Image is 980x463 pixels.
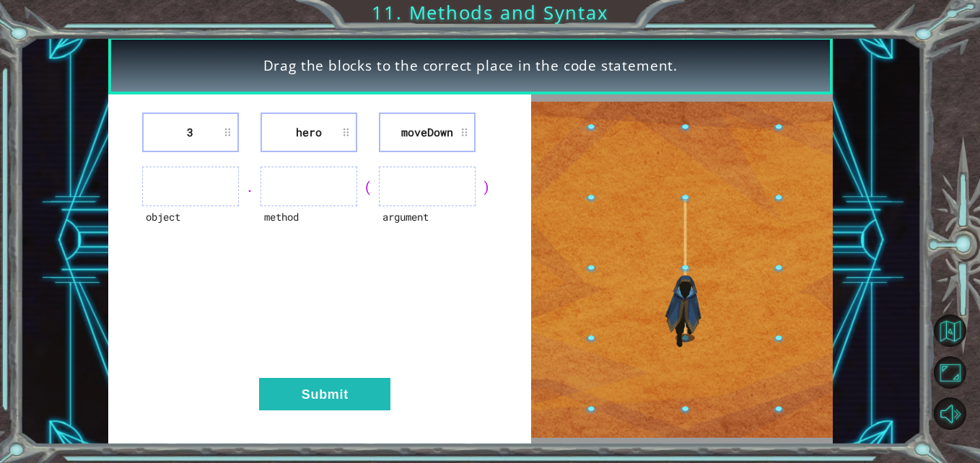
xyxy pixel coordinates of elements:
[476,177,497,197] div: )
[239,177,261,197] div: .
[379,206,476,246] div: argument
[934,356,966,389] button: Maximize Browser
[379,113,476,152] li: moveDown
[261,206,357,246] div: method
[531,102,833,438] img: Interactive Art
[934,314,966,347] button: Back to Map
[259,378,390,410] button: Submit
[934,397,966,430] button: Mute
[263,56,678,76] span: Drag the blocks to the correct place in the code statement.
[936,310,980,352] a: Back to Map
[261,113,357,152] li: hero
[142,113,239,152] li: 3
[142,206,239,246] div: object
[357,177,379,197] div: (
